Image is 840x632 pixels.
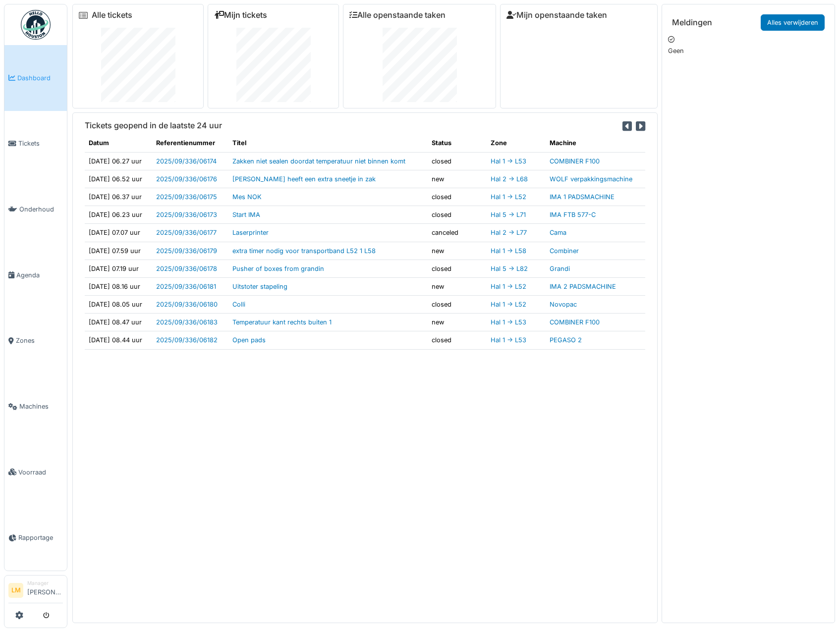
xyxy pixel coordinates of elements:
span: Rapportage [18,533,63,542]
a: Agenda [4,242,67,308]
span: Onderhoud [19,205,63,214]
a: Hal 1 -> L53 [491,336,526,344]
a: LM Manager[PERSON_NAME] [8,579,63,603]
td: [DATE] 06.52 uur [85,170,152,188]
div: Manager [27,579,63,587]
td: [DATE] 06.37 uur [85,188,152,206]
a: 2025/09/336/06173 [156,211,217,218]
th: Referentienummer [152,134,228,152]
a: Cama [550,229,566,236]
th: Datum [85,134,152,152]
td: closed [428,296,487,314]
a: Rapportage [4,505,67,571]
a: IMA 1 PADSMACHINE [550,193,615,201]
th: Machine [546,134,645,152]
a: Grandi [550,265,570,272]
td: [DATE] 06.27 uur [85,152,152,170]
a: PEGASO 2 [550,336,582,344]
a: 2025/09/336/06174 [156,158,217,165]
a: Hal 2 -> L68 [491,175,528,183]
a: Hal 5 -> L82 [491,265,528,272]
a: 2025/09/336/06183 [156,318,218,326]
a: Hal 1 -> L53 [491,158,526,165]
a: WOLF verpakkingsmachine [550,175,632,183]
td: closed [428,260,487,277]
a: Zakken niet sealen doordat temperatuur niet binnen komt [232,158,405,165]
a: Pusher of boxes from grandin [232,265,324,272]
td: new [428,277,487,295]
th: Zone [487,134,546,152]
a: Laserprinter [232,229,269,236]
p: Geen [668,46,829,55]
a: 2025/09/336/06178 [156,265,217,272]
td: closed [428,188,487,206]
img: Badge_color-CXgf-gQk.svg [21,10,51,40]
a: IMA FTB 577-C [550,211,596,218]
span: Zones [16,336,63,345]
td: canceled [428,224,487,242]
a: Machines [4,373,67,439]
a: 2025/09/336/06175 [156,193,217,201]
a: Open pads [232,336,266,344]
h6: Meldingen [672,18,712,27]
a: Novopac [550,301,577,308]
span: Tickets [18,139,63,148]
a: 2025/09/336/06182 [156,336,218,344]
a: IMA 2 PADSMACHINE [550,283,616,290]
a: Colli [232,301,245,308]
a: Hal 2 -> L77 [491,229,527,236]
a: Zones [4,308,67,374]
a: 2025/09/336/06177 [156,229,217,236]
span: Machines [19,402,63,411]
td: [DATE] 07.19 uur [85,260,152,277]
span: Dashboard [17,73,63,83]
a: Dashboard [4,45,67,111]
th: Status [428,134,487,152]
a: Hal 1 -> L52 [491,283,526,290]
a: Start IMA [232,211,260,218]
a: 2025/09/336/06176 [156,175,217,183]
a: COMBINER F100 [550,318,600,326]
a: [PERSON_NAME] heeft een extra sneetje in zak [232,175,376,183]
a: Hal 1 -> L52 [491,301,526,308]
td: closed [428,331,487,349]
td: new [428,242,487,260]
span: Voorraad [18,468,63,477]
td: [DATE] 07.07 uur [85,224,152,242]
a: COMBINER F100 [550,158,600,165]
a: 2025/09/336/06181 [156,283,216,290]
td: new [428,170,487,188]
a: Hal 1 -> L53 [491,318,526,326]
a: Onderhoud [4,176,67,242]
a: Voorraad [4,439,67,505]
a: Mijn openstaande taken [506,10,607,20]
a: Hal 1 -> L52 [491,193,526,201]
a: 2025/09/336/06179 [156,247,217,255]
a: Alle tickets [92,10,132,20]
td: [DATE] 07.59 uur [85,242,152,260]
a: Temperatuur kant rechts buiten 1 [232,318,332,326]
a: Hal 5 -> L71 [491,211,526,218]
h6: Tickets geopend in de laatste 24 uur [85,121,222,130]
td: [DATE] 06.23 uur [85,206,152,224]
li: [PERSON_NAME] [27,579,63,601]
a: extra timer nodig voor transportband L52 1 L58 [232,247,376,255]
a: 2025/09/336/06180 [156,301,218,308]
a: Hal 1 -> L58 [491,247,526,255]
a: Mes NOK [232,193,262,201]
td: [DATE] 08.16 uur [85,277,152,295]
span: Agenda [16,270,63,280]
a: Alles verwijderen [761,14,825,31]
td: [DATE] 08.44 uur [85,331,152,349]
td: new [428,314,487,331]
a: Alle openstaande taken [349,10,446,20]
a: Uitstoter stapeling [232,283,287,290]
a: Tickets [4,111,67,177]
td: [DATE] 08.05 uur [85,296,152,314]
li: LM [8,583,23,598]
a: Combiner [550,247,579,255]
td: closed [428,206,487,224]
th: Titel [228,134,428,152]
td: closed [428,152,487,170]
td: [DATE] 08.47 uur [85,314,152,331]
